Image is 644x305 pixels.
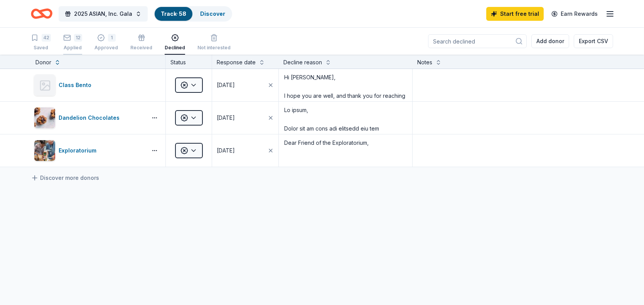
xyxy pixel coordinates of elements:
div: Dandelion Chocolates [59,113,123,122]
div: Exploratorium [59,146,99,155]
button: Add donor [531,34,569,48]
div: Applied [63,45,82,51]
div: [DATE] [217,146,235,155]
textarea: Lo ipsum​, Dolor sit am cons adi elitsedd eiu tem incididuntu Laboreetd Magnaaliq eni admi veniam... [280,102,411,133]
a: Discover more donors [31,173,99,183]
div: Decline reason [283,58,322,67]
button: [DATE] [212,134,278,167]
div: 42 [42,34,51,42]
div: Status [166,55,212,69]
button: 2025 ASIAN, Inc. Gala [59,6,148,22]
a: Track· 58 [161,10,186,17]
button: 1Approved [94,31,118,55]
button: Track· 58Discover [154,6,232,22]
div: Received [130,45,152,51]
input: Search declined [428,34,527,48]
button: Export CSV [574,34,613,48]
div: Donor [35,58,51,67]
div: 1 [108,34,116,42]
button: Image for Dandelion ChocolatesDandelion Chocolates [34,107,144,129]
div: 12 [74,34,82,42]
button: Class Bento [34,74,159,96]
div: Class Bento [59,80,94,90]
button: Received [130,31,152,55]
div: [DATE] [217,80,235,90]
button: Not interested [197,31,231,55]
a: Discover [200,10,225,17]
div: Not interested [197,45,231,51]
textarea: Dear Friend of the Exploratorium, Thank you for contacting the Exploratorium about your upcoming ... [280,135,411,166]
div: [DATE] [217,113,235,122]
div: Declined [165,45,185,51]
button: Declined [165,31,185,55]
button: [DATE] [212,102,278,134]
div: Approved [94,45,118,51]
img: Image for Dandelion Chocolates [34,107,55,128]
textarea: Hi [PERSON_NAME], I hope you are well, and thank you for reaching out! This sounds like a great e... [280,70,411,101]
div: Saved [31,45,51,51]
button: [DATE] [212,69,278,101]
div: Response date [217,58,256,67]
a: Home [31,5,52,23]
img: Image for Exploratorium [34,140,55,161]
a: Start free trial [486,7,544,21]
button: 12Applied [63,31,82,55]
div: Notes [417,58,432,67]
span: 2025 ASIAN, Inc. Gala [74,9,132,18]
button: Image for ExploratoriumExploratorium [34,140,144,161]
a: Earn Rewards [547,7,602,21]
button: 42Saved [31,31,51,55]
